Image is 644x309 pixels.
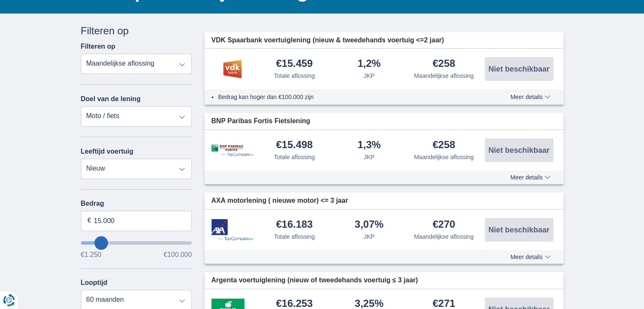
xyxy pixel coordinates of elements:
label: Doel van de lening [81,95,141,103]
div: Totale aflossing [274,72,315,80]
div: JKP [364,153,375,161]
span: BNP Paribas Fortis Fietslening [211,116,310,126]
img: product.pl.alt VDK bank [211,58,254,80]
input: wantToBorrow [81,241,192,245]
div: €15.459 [276,58,313,70]
div: Totale aflossing [274,153,315,161]
span: Meer details [510,94,550,100]
img: product.pl.alt BNP Paribas Fortis [211,144,254,157]
span: VDK Spaarbank voertuiglening (nieuw & tweedehands voertuig <=2 jaar) [211,36,444,45]
div: 1,3% [357,140,381,151]
div: €270 [433,219,455,231]
span: Niet beschikbaar [488,65,549,73]
span: € [88,216,91,226]
button: Meer details [504,254,556,260]
div: Totale aflossing [274,232,315,241]
span: €100.000 [163,251,192,258]
span: €1.250 [81,251,102,258]
span: Argenta voertuiglening (nieuw of tweedehands voertuig ≤ 3 jaar) [211,276,418,285]
label: Filteren op [81,43,116,50]
button: Niet beschikbaar [485,138,553,162]
button: Meer details [504,174,556,181]
div: 1,2% [357,58,381,70]
div: Maandelijkse aflossing [414,153,474,161]
div: €258 [433,58,455,70]
div: Maandelijkse aflossing [414,232,474,241]
span: Niet beschikbaar [488,146,549,154]
label: Bedrag [81,200,192,207]
div: JKP [364,72,375,80]
button: Niet beschikbaar [485,218,553,242]
li: Bedrag kan hoger dan €100.000 zijn [218,93,479,101]
span: Niet beschikbaar [488,226,549,234]
div: €15.498 [276,140,313,151]
span: Meer details [510,254,550,260]
label: Leeftijd voertuig [81,148,133,155]
div: 3,07% [355,219,384,231]
span: Meer details [510,174,550,180]
div: JKP [364,232,375,241]
div: €16.183 [276,219,313,231]
label: Looptijd [81,279,108,287]
div: €258 [433,140,455,151]
button: Niet beschikbaar [485,57,553,81]
button: Meer details [504,94,556,100]
div: Maandelijkse aflossing [414,72,474,80]
div: Filteren op [81,24,192,38]
span: AXA motorlening ( nieuwe motor) <= 3 jaar [211,196,348,206]
img: product.pl.alt Axa Bank [211,219,254,241]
